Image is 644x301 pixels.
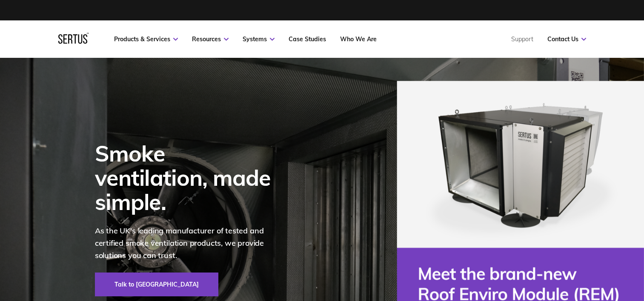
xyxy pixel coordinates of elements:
a: Contact Us [547,35,586,43]
a: Case Studies [289,35,326,43]
a: Who We Are [340,35,377,43]
a: Resources [192,35,229,43]
a: Products & Services [114,35,178,43]
div: Smoke ventilation, made simple. [95,141,282,214]
a: Talk to [GEOGRAPHIC_DATA] [95,273,218,296]
a: Systems [243,35,275,43]
a: Support [511,35,533,43]
p: As the UK's leading manufacturer of tested and certified smoke ventilation products, we provide s... [95,225,282,261]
